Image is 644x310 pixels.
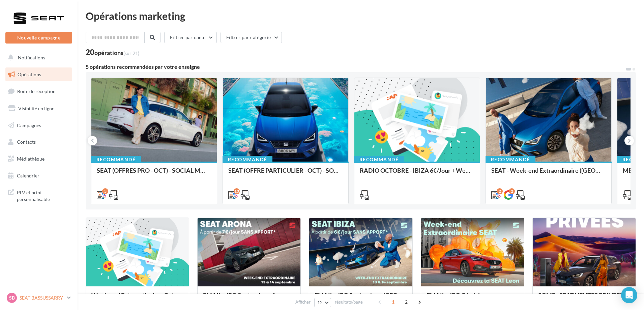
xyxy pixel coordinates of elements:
span: 1 [388,297,399,307]
div: Recommandé [486,156,535,163]
span: (sur 21) [123,50,139,56]
p: SEAT BASSUSSARRY [20,294,64,301]
a: Boîte de réception [4,84,74,98]
div: SEAT (OFFRES PRO - OCT) - SOCIAL MEDIA [97,167,211,180]
a: Visibilité en ligne [4,102,74,116]
div: EMAIL - JPO Générique [427,292,519,305]
span: Visibilité en ligne [18,106,54,111]
a: Contacts [4,135,74,149]
span: Boîte de réception [17,88,56,94]
div: 20 [86,49,139,56]
div: EMAIL - JPO Septembre - [GEOGRAPHIC_DATA] [315,292,407,305]
div: Open Intercom Messenger [621,287,637,303]
div: Recommandé [91,156,141,163]
span: Notifications [18,55,45,60]
div: 10 [234,188,240,194]
span: Médiathèque [17,156,45,162]
a: Calendrier [4,169,74,183]
span: 2 [401,297,412,307]
span: Afficher [295,299,311,305]
a: Médiathèque [4,152,74,166]
div: 2 [497,188,503,194]
span: PLV et print personnalisable [17,188,69,202]
div: Recommandé [354,156,404,163]
span: SB [9,294,15,301]
div: opérations [94,50,139,56]
div: 5 [102,188,108,194]
a: SB SEAT BASSUSSARRY [5,291,72,304]
span: Calendrier [17,173,39,178]
div: SEAT (OFFRE PARTICULIER - OCT) - SOCIAL MEDIA [228,167,343,180]
button: 12 [314,298,331,307]
a: Campagnes [4,118,74,133]
div: Week-end Extraordinaires Octobre 2025 [91,292,183,305]
div: SEAT - Week-end Extraordinaire ([GEOGRAPHIC_DATA]) - OCTOBRE [491,167,606,180]
button: Filtrer par catégorie [221,32,282,43]
div: RADIO OCTOBRE - IBIZA 6€/Jour + Week-end extraordinaire [360,167,474,180]
a: PLV et print personnalisable [4,185,74,205]
div: Opérations marketing [86,11,636,21]
span: Opérations [18,72,41,77]
div: 2 [509,188,515,194]
button: Filtrer par canal [164,32,217,43]
button: Notifications [4,51,71,65]
span: Campagnes [17,122,41,128]
span: 12 [317,300,323,305]
div: SOME - SEAT VENTES PRIVEES [538,292,630,305]
div: Recommandé [223,156,272,163]
span: Contacts [17,139,36,145]
span: résultats/page [335,299,363,305]
button: Nouvelle campagne [5,32,72,44]
div: EMAIL - JPO Septembre - Arona [203,292,295,305]
div: 5 opérations recommandées par votre enseigne [86,64,625,69]
a: Opérations [4,67,74,82]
